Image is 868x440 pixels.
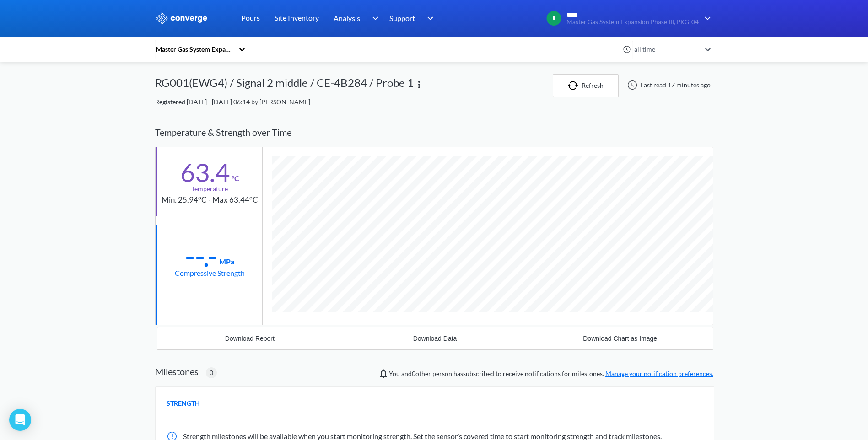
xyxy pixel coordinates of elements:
[623,45,631,54] img: icon-clock.svg
[699,13,713,24] img: downArrow.svg
[185,244,217,267] div: --.-
[632,44,701,54] div: all time
[378,368,389,379] img: notifications-icon.svg
[414,79,425,90] img: more.svg
[162,194,258,206] div: Min: 25.94°C - Max 63.44°C
[568,81,582,90] img: icon-refresh.svg
[528,327,713,349] button: Download Chart as Image
[191,184,228,194] div: Temperature
[566,19,699,26] span: Master Gas System Expansion Phase III, PKG-04
[389,369,713,379] span: You and person has subscribed to receive notifications for milestones.
[175,267,245,279] div: Compressive Strength
[622,80,713,91] div: Last read 17 minutes ago
[334,12,360,24] span: Analysis
[389,12,415,24] span: Support
[9,409,31,431] div: Open Intercom Messenger
[155,366,199,377] h2: Milestones
[605,370,713,377] a: Manage your notification preferences.
[157,327,343,349] button: Download Report
[412,370,431,377] span: 0 other
[155,74,414,97] div: RG001(EWG4) / Signal 2 middle / CE-4B284 / Probe 1
[342,327,528,349] button: Download Data
[210,368,213,378] span: 0
[366,13,381,24] img: downArrow.svg
[583,335,657,342] div: Download Chart as Image
[167,398,200,408] span: STRENGTH
[413,335,457,342] div: Download Data
[553,74,619,97] button: Refresh
[180,161,230,184] div: 63.4
[155,12,208,24] img: logo_ewhite.svg
[155,98,310,106] span: Registered [DATE] - [DATE] 06:14 by [PERSON_NAME]
[155,118,713,147] div: Temperature & Strength over Time
[421,13,436,24] img: downArrow.svg
[225,335,275,342] div: Download Report
[155,44,234,54] div: Master Gas System Expansion Phase III, PKG-04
